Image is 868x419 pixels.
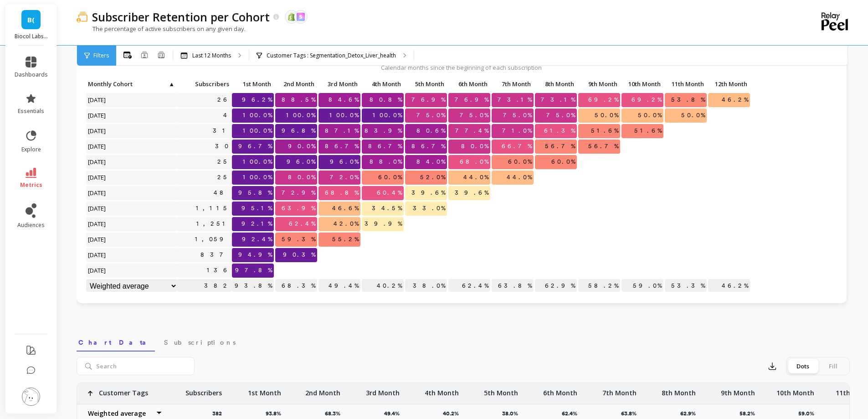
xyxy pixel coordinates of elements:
p: 63.8% [492,279,534,293]
span: [DATE] [86,233,108,246]
img: profile picture [22,388,40,406]
span: 63.9% [280,202,317,215]
span: 83.9% [363,124,404,138]
span: 75.0% [458,109,490,122]
a: 25 [216,155,232,169]
span: 60.4% [375,186,404,200]
div: Toggle SortBy [231,78,275,92]
p: 8th Month [535,78,577,90]
span: [DATE] [86,124,108,138]
span: 34.5% [370,202,404,215]
span: 50.0% [679,109,707,122]
span: 72.0% [328,171,360,184]
span: 96.7% [236,140,274,153]
p: 49.4% [384,410,405,417]
span: 73.1% [496,93,534,107]
span: Monthly Cohort [88,80,168,88]
p: 46.2% [708,279,750,293]
span: 62.4% [287,217,317,231]
span: 100.0% [284,109,317,122]
span: 56.7% [543,140,577,153]
p: 11th Month [665,78,707,90]
span: 39.9% [363,217,404,231]
div: Dots [788,359,818,373]
a: 1,115 [194,202,232,215]
p: Last 12 Months [192,52,231,59]
span: 76.9% [453,93,490,107]
span: 60.0% [550,155,577,169]
p: 2nd Month [305,383,340,398]
a: 31 [211,124,232,138]
span: ▲ [168,80,175,88]
span: dashboards [15,71,48,78]
span: 5th Month [407,80,444,88]
span: 33.0% [411,202,447,215]
span: 9th Month [580,80,617,88]
p: 93.8% [232,279,274,293]
a: 136 [205,264,232,277]
p: 10th Month [776,383,814,398]
span: 68.8% [323,186,360,200]
p: 9th Month [578,78,620,90]
div: Toggle SortBy [405,78,448,92]
p: 58.2% [740,410,760,417]
p: 7th Month [602,383,637,398]
span: 59.3% [280,233,317,246]
span: 71.0% [500,124,534,138]
span: audiences [17,222,45,229]
span: 10th Month [623,80,661,88]
span: 100.0% [371,109,404,122]
span: 88.5% [280,93,317,107]
p: Calendar months since the beginning of each subscription [86,63,837,72]
span: [DATE] [86,140,108,153]
span: 96.8% [280,124,317,138]
span: [DATE] [86,217,108,231]
span: metrics [20,181,42,189]
div: Toggle SortBy [177,78,220,92]
span: 90.0% [286,140,317,153]
p: 62.4% [448,279,490,293]
a: 837 [199,248,232,262]
span: 95.1% [240,202,274,215]
a: 30 [213,140,232,153]
p: 8th Month [662,383,696,398]
span: 76.9% [410,93,447,107]
span: [DATE] [86,109,108,122]
span: 1st Month [234,80,271,88]
span: 69.2% [630,93,663,107]
span: [DATE] [86,202,108,215]
p: 3rd Month [366,383,400,398]
span: 75.0% [415,109,447,122]
div: Toggle SortBy [318,78,361,92]
p: 7th Month [492,78,534,90]
span: 44.0% [462,171,490,184]
span: 11th Month [667,80,704,88]
span: 6th Month [450,80,488,88]
span: 100.0% [241,155,274,169]
p: Monthly Cohort [86,78,177,90]
span: 46.6% [330,202,360,215]
p: 58.2% [578,279,620,293]
span: explore [21,146,41,153]
span: 95.8% [236,186,274,200]
p: 4th Month [362,78,404,90]
p: 49.4% [318,279,360,293]
span: B( [27,15,35,25]
div: Toggle SortBy [578,78,621,92]
span: 100.0% [241,109,274,122]
span: 8th Month [537,80,574,88]
span: 97.8% [233,264,274,277]
p: 6th Month [448,78,490,90]
span: 84.0% [415,155,447,169]
span: 80.6% [415,124,447,138]
span: [DATE] [86,155,108,169]
span: 77.4% [453,124,490,138]
input: Search [77,357,195,375]
p: 38.0% [405,279,447,293]
span: 60.0% [376,171,404,184]
p: 2nd Month [275,78,317,90]
p: Subscribers [177,78,232,90]
span: 2nd Month [277,80,314,88]
span: 69.2% [586,93,620,107]
p: 40.2% [362,279,404,293]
